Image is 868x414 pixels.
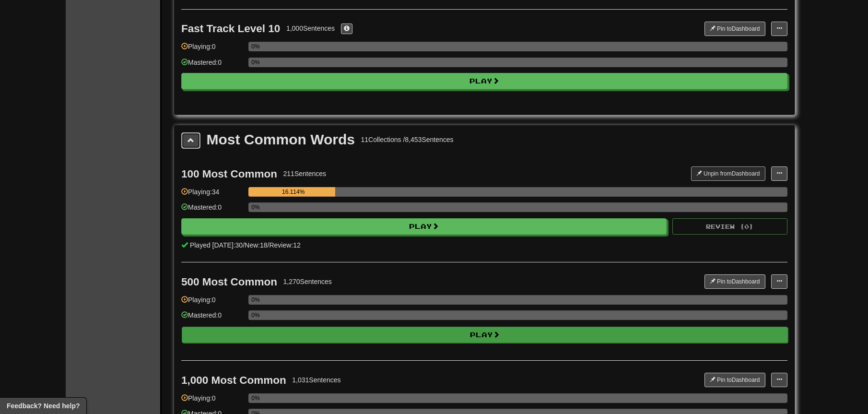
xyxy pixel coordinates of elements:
div: Playing: 0 [181,42,244,58]
button: Pin toDashboard [704,22,765,36]
button: Pin toDashboard [704,373,765,387]
button: Play [181,73,787,89]
div: 211 Sentences [283,169,327,178]
span: Open feedback widget [7,401,80,411]
div: Playing: 0 [181,295,244,311]
div: 1,000 Sentences [286,24,335,33]
div: 1,000 Most Common [181,374,286,386]
button: Play [182,327,788,343]
span: Review: 12 [269,241,300,249]
div: 500 Most Common [181,276,277,288]
span: / [268,241,270,249]
div: Mastered: 0 [181,310,244,326]
div: Mastered: 0 [181,202,244,218]
div: Mastered: 0 [181,58,244,73]
button: Play [181,218,667,235]
div: Most Common Words [207,132,355,147]
span: Played [DATE]: 30 [190,241,243,249]
button: Unpin fromDashboard [691,166,765,181]
div: 1,031 Sentences [292,375,340,385]
div: 11 Collections / 8,453 Sentences [361,135,453,144]
span: New: 18 [245,241,267,249]
div: 16.114% [251,187,335,197]
button: Pin toDashboard [704,274,765,289]
div: Fast Track Level 10 [181,23,280,35]
div: 1,270 Sentences [283,277,332,286]
span: / [243,241,245,249]
div: 100 Most Common [181,168,277,180]
div: Playing: 0 [181,393,244,409]
div: Playing: 34 [181,187,244,203]
button: Review (0) [672,218,787,235]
